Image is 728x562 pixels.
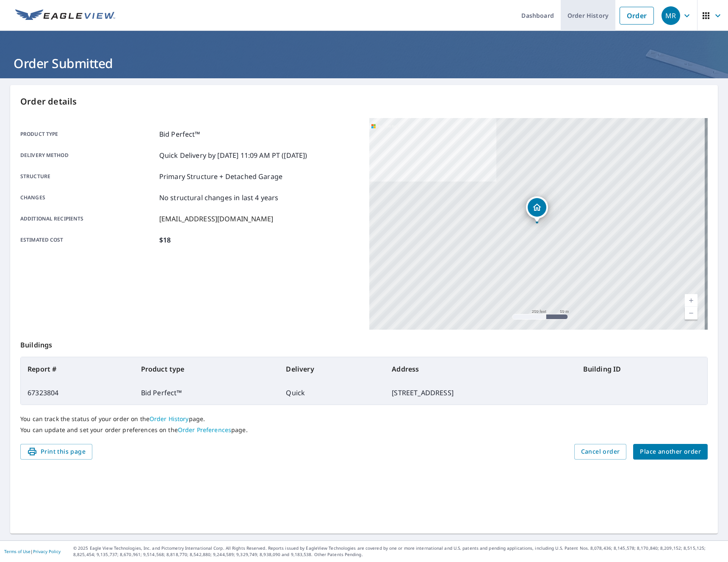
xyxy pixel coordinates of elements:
[27,446,86,457] span: Print this page
[620,7,654,25] a: Order
[640,446,701,457] span: Place another order
[279,357,385,381] th: Delivery
[526,196,548,223] div: Dropped pin, building 1, Residential property, 4627 Chelwood Dr Memphis, TN 38141
[15,9,115,22] img: EV Logo
[20,426,708,434] p: You can update and set your order preferences on the page.
[20,444,92,460] button: Print this page
[4,548,30,554] a: Terms of Use
[159,235,171,245] p: $18
[20,129,156,139] p: Product type
[385,357,576,381] th: Address
[20,415,708,423] p: You can track the status of your order on the page.
[574,444,627,460] button: Cancel order
[21,381,134,405] td: 67323804
[685,307,698,320] a: Current Level 17, Zoom Out
[581,446,620,457] span: Cancel order
[159,171,282,182] p: Primary Structure + Detached Garage
[10,55,718,72] h1: Order Submitted
[159,214,273,224] p: [EMAIL_ADDRESS][DOMAIN_NAME]
[20,95,708,108] p: Order details
[159,129,200,139] p: Bid Perfect™
[662,6,680,25] div: MR
[385,381,576,405] td: [STREET_ADDRESS]
[134,357,280,381] th: Product type
[576,357,708,381] th: Building ID
[149,415,189,423] a: Order History
[134,381,280,405] td: Bid Perfect™
[4,549,61,554] p: |
[33,548,61,554] a: Privacy Policy
[159,150,307,160] p: Quick Delivery by [DATE] 11:09 AM PT ([DATE])
[20,193,156,203] p: Changes
[159,193,279,203] p: No structural changes in last 4 years
[20,214,156,224] p: Additional recipients
[20,150,156,160] p: Delivery method
[685,294,698,307] a: Current Level 17, Zoom In
[633,444,708,460] button: Place another order
[178,426,231,434] a: Order Preferences
[20,235,156,245] p: Estimated cost
[73,545,724,558] p: © 2025 Eagle View Technologies, Inc. and Pictometry International Corp. All Rights Reserved. Repo...
[279,381,385,405] td: Quick
[20,330,708,357] p: Buildings
[21,357,134,381] th: Report #
[20,171,156,182] p: Structure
